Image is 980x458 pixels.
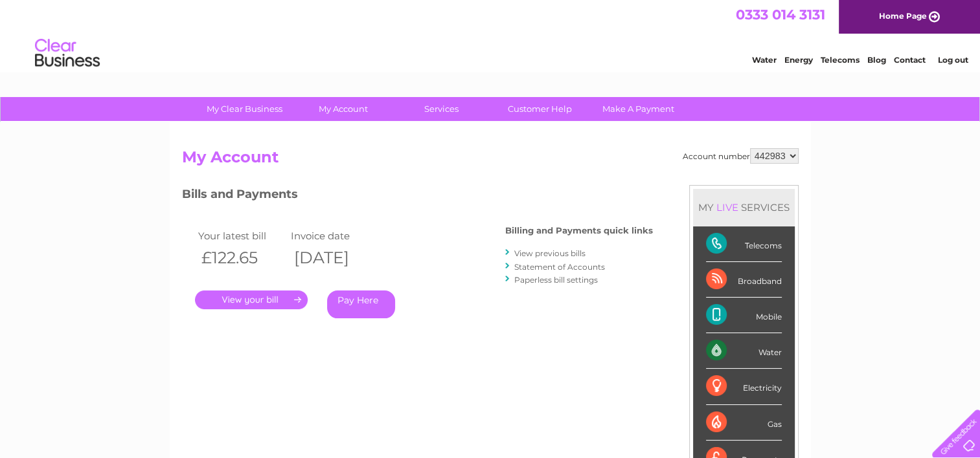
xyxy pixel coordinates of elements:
[706,333,782,369] div: Water
[327,290,395,318] a: Pay Here
[706,262,782,298] div: Broadband
[514,275,598,285] a: Paperless bill settings
[821,55,860,65] a: Telecoms
[693,189,795,226] div: MY SERVICES
[714,201,741,213] div: LIVE
[191,97,298,121] a: My Clear Business
[752,55,777,65] a: Water
[486,97,593,121] a: Customer Help
[736,6,825,23] a: 0333 014 3131
[388,97,495,121] a: Services
[706,405,782,441] div: Gas
[34,34,100,73] img: logo.png
[288,245,381,271] th: [DATE]
[706,298,782,333] div: Mobile
[195,290,308,309] a: .
[894,55,926,65] a: Contact
[182,148,799,173] h2: My Account
[867,55,886,65] a: Blog
[585,97,692,121] a: Make A Payment
[683,148,799,164] div: Account number
[706,226,782,262] div: Telecoms
[784,55,813,65] a: Energy
[182,185,653,208] h3: Bills and Payments
[195,227,288,245] td: Your latest bill
[290,97,396,121] a: My Account
[514,248,586,258] a: View previous bills
[185,7,797,63] div: Clear Business is a trading name of Verastar Limited (registered in [GEOGRAPHIC_DATA] No. 3667643...
[937,55,968,65] a: Log out
[505,226,653,235] h4: Billing and Payments quick links
[288,227,381,245] td: Invoice date
[706,369,782,404] div: Electricity
[514,262,605,272] a: Statement of Accounts
[195,245,288,271] th: £122.65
